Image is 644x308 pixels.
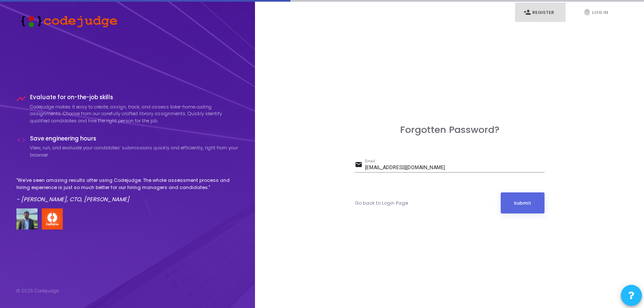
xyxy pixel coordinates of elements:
[16,135,26,145] i: code
[16,287,59,294] div: © 2025 Codejudge
[16,94,26,103] i: timeline
[30,103,239,124] p: Codejudge makes it easy to create, assign, track, and assess take-home coding assignments. Choose...
[30,94,239,101] h4: Evaluate for on-the-job skills
[583,8,591,16] i: fingerprint
[355,160,365,170] mat-icon: email
[355,124,545,135] h3: Forgotten Password?
[42,208,63,230] img: company-logo
[515,3,566,22] a: person_addRegister
[30,144,239,158] p: View, run, and evaluate your candidates’ submissions quickly and efficiently, right from your bro...
[16,208,38,230] img: user image
[16,195,129,203] em: - [PERSON_NAME], CTO, [PERSON_NAME]
[355,200,408,207] a: Go back to Login Page
[501,192,545,213] button: Submit
[575,3,625,22] a: fingerprintLog In
[16,177,239,191] p: "We've seen amazing results after using Codejudge. The whole assessment process and hiring experi...
[523,8,531,16] i: person_add
[365,165,545,171] input: Email
[30,135,239,142] h4: Save engineering hours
